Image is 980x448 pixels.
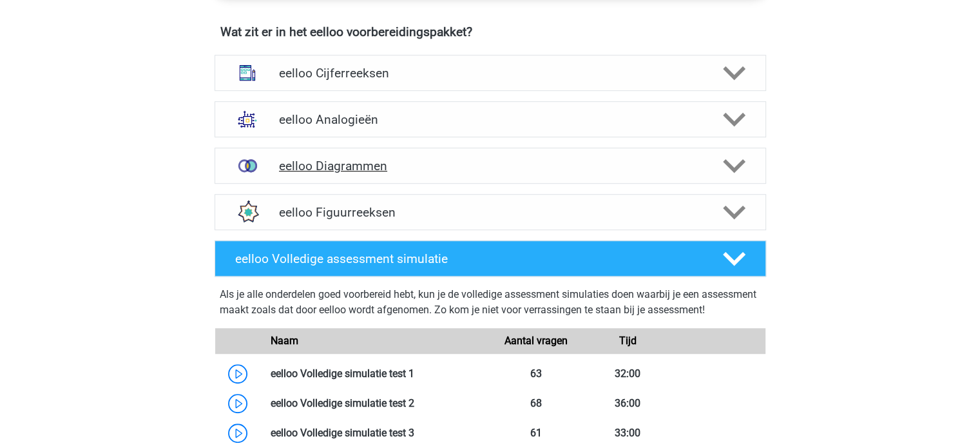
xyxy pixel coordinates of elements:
h4: eelloo Diagrammen [279,159,701,173]
div: Als je alle onderdelen goed voorbereid hebt, kun je de volledige assessment simulaties doen waarb... [220,287,761,323]
img: venn diagrammen [231,149,264,182]
img: analogieen [231,102,264,136]
img: figuurreeksen [231,195,264,229]
div: eelloo Volledige simulatie test 3 [261,425,490,441]
a: cijferreeksen eelloo Cijferreeksen [209,55,771,91]
h4: eelloo Analogieën [279,112,701,127]
h4: eelloo Figuurreeksen [279,205,701,220]
div: eelloo Volledige simulatie test 1 [261,366,490,382]
h4: eelloo Volledige assessment simulatie [235,251,702,266]
div: Aantal vragen [490,333,581,349]
a: analogieen eelloo Analogieën [209,101,771,137]
div: Naam [261,333,490,349]
a: figuurreeksen eelloo Figuurreeksen [209,194,771,230]
div: eelloo Volledige simulatie test 2 [261,396,490,411]
a: venn diagrammen eelloo Diagrammen [209,148,771,184]
div: Tijd [582,333,673,349]
h4: eelloo Cijferreeksen [279,66,701,81]
a: eelloo Volledige assessment simulatie [209,240,771,277]
img: cijferreeksen [231,56,264,90]
h4: Wat zit er in het eelloo voorbereidingspakket? [220,24,760,39]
